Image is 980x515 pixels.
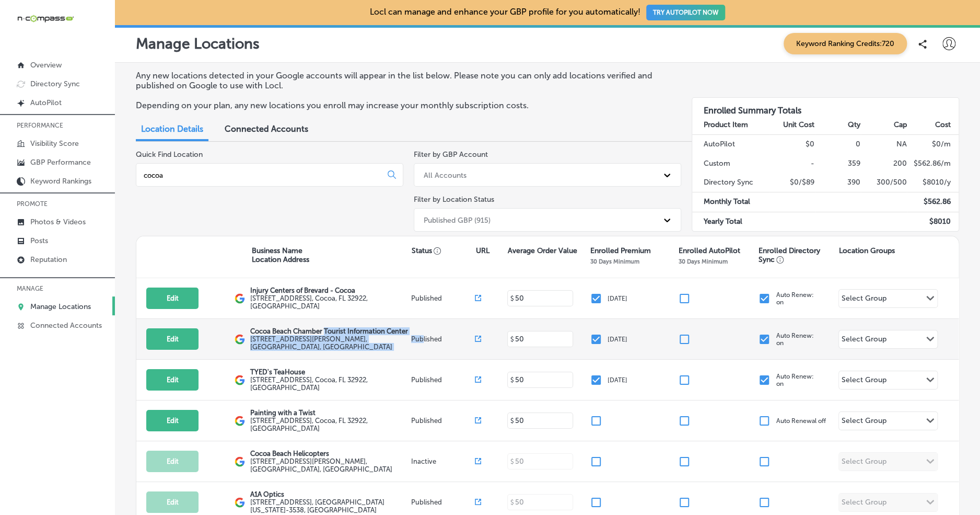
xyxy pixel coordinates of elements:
p: Published [411,417,475,425]
button: Edit [146,410,199,431]
p: Manage Locations [30,302,91,311]
span: Location Details [141,124,203,134]
p: Enrolled AutoPilot [679,246,740,255]
p: Published [411,335,475,343]
img: logo [235,375,245,385]
p: Auto Renewal off [776,417,825,425]
div: Select Group [842,335,886,347]
p: Reputation [30,255,67,264]
label: [STREET_ADDRESS] , Cocoa, FL 32922, [GEOGRAPHIC_DATA] [250,376,408,392]
img: logo [235,416,245,426]
p: Auto Renew: on [776,291,813,306]
label: Filter by GBP Account [414,150,488,159]
p: $ [510,336,514,343]
td: 0 [815,135,861,154]
p: Business Name Location Address [252,246,309,264]
p: Any new locations detected in your Google accounts will appear in the list below. Please note you... [136,71,671,90]
td: $ 8010 [907,212,959,231]
p: TYED's TeaHouse [250,368,408,376]
td: $0 [769,135,815,154]
p: Enrolled Premium [590,246,651,255]
td: - [769,154,815,173]
td: $ 0 /m [907,135,959,154]
span: Connected Accounts [225,124,308,134]
td: $ 8010 /y [907,173,959,192]
div: Published GBP (915) [424,215,491,224]
strong: Product Item [704,120,748,129]
p: Photos & Videos [30,218,86,226]
button: Edit [146,451,199,472]
button: Edit [146,288,199,309]
p: Keyword Rankings [30,177,91,186]
td: Monthly Total [692,192,769,212]
div: Select Group [842,375,886,387]
th: Cap [861,116,907,135]
label: [STREET_ADDRESS][PERSON_NAME] , [GEOGRAPHIC_DATA], [GEOGRAPHIC_DATA] [250,335,408,351]
p: 30 Days Minimum [590,258,639,265]
button: TRY AUTOPILOT NOW [646,5,725,20]
p: Injury Centers of Brevard - Cocoa [250,287,408,294]
input: All Locations [143,170,379,180]
th: Unit Cost [769,116,815,135]
td: Custom [692,154,769,173]
p: Connected Accounts [30,321,102,330]
label: [STREET_ADDRESS] , Cocoa, FL 32922, [GEOGRAPHIC_DATA] [250,417,408,432]
label: [STREET_ADDRESS] , [GEOGRAPHIC_DATA][US_STATE]-3538, [GEOGRAPHIC_DATA] [250,498,408,514]
p: 30 Days Minimum [679,258,728,265]
p: GBP Performance [30,158,91,167]
div: All Accounts [424,170,466,179]
p: Published [411,498,475,506]
p: Posts [30,236,48,245]
div: Select Group [842,416,886,428]
p: [DATE] [608,376,627,384]
td: Yearly Total [692,212,769,231]
p: AutoPilot [30,98,62,107]
label: [STREET_ADDRESS] , Cocoa, FL 32922, [GEOGRAPHIC_DATA] [250,294,408,310]
td: NA [861,135,907,154]
p: Status [412,246,476,255]
p: Painting with a Twist [250,409,408,417]
p: [DATE] [608,295,627,302]
img: logo [235,456,245,467]
p: Cocoa Beach Helicopters [250,450,408,457]
td: AutoPilot [692,135,769,154]
p: Average Order Value [508,246,577,255]
p: Depending on your plan, any new locations you enroll may increase your monthly subscription costs. [136,100,671,110]
label: Filter by Location Status [414,195,494,204]
p: Auto Renew: on [776,373,813,387]
td: 390 [815,173,861,192]
p: Overview [30,61,62,70]
label: Quick Find Location [136,150,203,159]
td: $ 562.86 /m [907,154,959,173]
td: 359 [815,154,861,173]
img: logo [235,293,245,304]
button: Edit [146,369,199,391]
th: Qty [815,116,861,135]
p: Published [411,294,475,302]
td: $ 562.86 [907,192,959,212]
p: [DATE] [608,336,627,343]
p: $ [510,295,514,302]
p: Auto Renew: on [776,332,813,347]
p: Enrolled Directory Sync [759,246,834,264]
p: Location Groups [839,246,895,255]
td: 200 [861,154,907,173]
p: $ [510,417,514,425]
button: Edit [146,328,199,350]
button: Edit [146,491,199,513]
span: Keyword Ranking Credits: 720 [784,33,907,54]
p: Directory Sync [30,79,80,88]
h3: Enrolled Summary Totals [692,98,959,116]
p: Published [411,376,475,384]
p: Manage Locations [136,35,260,52]
th: Cost [907,116,959,135]
p: Visibility Score [30,139,79,148]
img: logo [235,497,245,508]
p: $ [510,376,514,384]
img: 660ab0bf-5cc7-4cb8-ba1c-48b5ae0f18e60NCTV_CLogo_TV_Black_-500x88.png [17,14,74,24]
td: 300/500 [861,173,907,192]
img: logo [235,334,245,345]
p: A1A Optics [250,490,408,498]
td: Directory Sync [692,173,769,192]
p: Inactive [411,457,475,465]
